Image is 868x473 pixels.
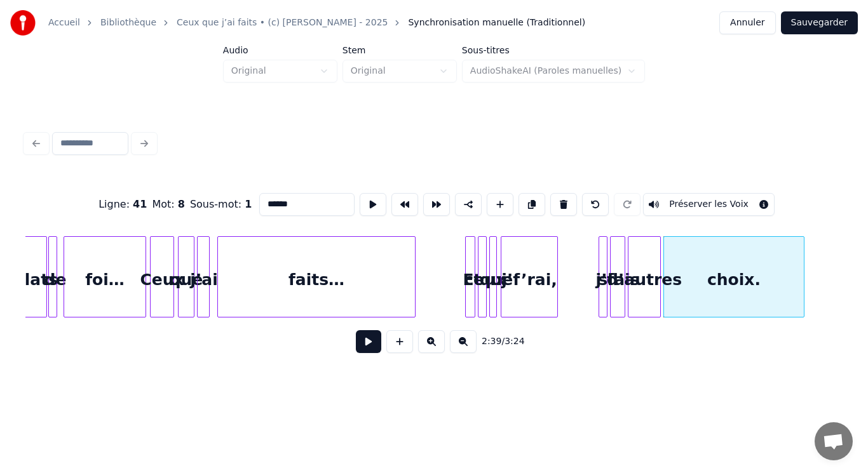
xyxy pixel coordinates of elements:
[408,17,585,29] span: Synchronisation manuelle (Traditionnel)
[462,46,645,55] label: Sous-titres
[152,197,185,212] div: Mot :
[719,11,775,34] button: Annuler
[177,17,388,29] a: Ceux que j’ai faits • (c) [PERSON_NAME] - 2025
[482,335,501,348] span: 2:39
[10,10,36,36] img: youka
[245,198,252,210] span: 1
[505,335,524,348] span: 3:24
[342,46,457,55] label: Stem
[133,198,147,210] span: 41
[482,335,512,348] div: /
[178,198,185,210] span: 8
[781,11,858,34] button: Sauvegarder
[643,193,775,216] button: Toggle
[48,17,585,29] nav: breadcrumb
[48,17,80,29] a: Accueil
[98,197,147,212] div: Ligne :
[223,46,337,55] label: Audio
[190,197,252,212] div: Sous-mot :
[100,17,156,29] a: Bibliothèque
[815,422,853,460] a: Ouvrir le chat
